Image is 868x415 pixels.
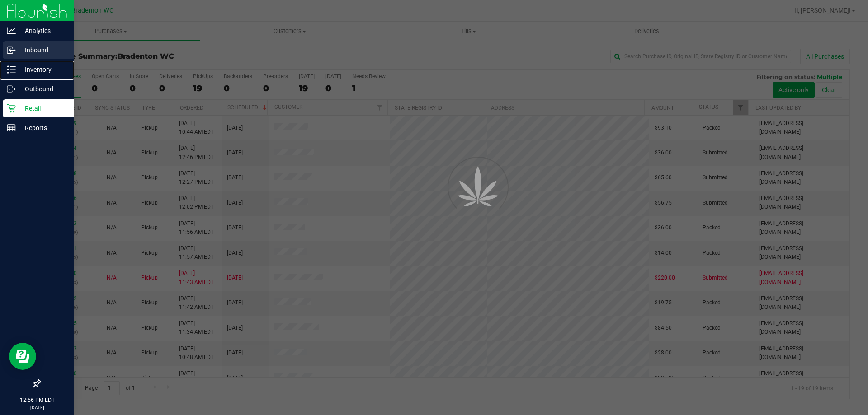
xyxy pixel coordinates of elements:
[16,103,70,114] p: Retail
[4,404,70,411] p: [DATE]
[7,65,16,74] inline-svg: Inventory
[7,123,16,132] inline-svg: Reports
[16,64,70,75] p: Inventory
[7,84,16,93] inline-svg: Outbound
[7,26,16,35] inline-svg: Analytics
[7,46,16,55] inline-svg: Inbound
[4,396,70,404] p: 12:56 PM EDT
[16,25,70,36] p: Analytics
[16,45,70,56] p: Inbound
[16,122,70,133] p: Reports
[16,84,70,94] p: Outbound
[9,343,36,370] iframe: Resource center
[7,104,16,113] inline-svg: Retail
